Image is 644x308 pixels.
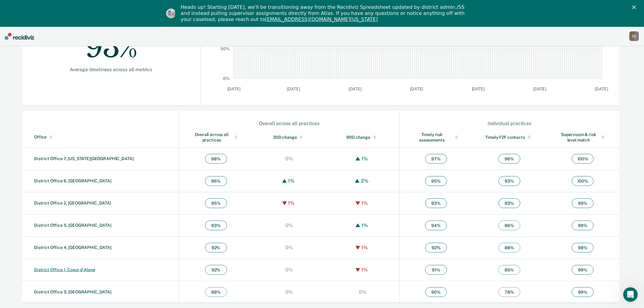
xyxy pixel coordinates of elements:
[287,178,296,184] div: 1%
[265,16,378,22] a: [EMAIL_ADDRESS][DOMAIN_NAME][US_STATE]
[191,132,240,143] div: Overall across all practices
[34,178,111,183] a: District Office 6, [GEOGRAPHIC_DATA]
[558,132,607,143] div: Supervision & risk level match
[205,221,227,230] span: 93 %
[499,221,520,230] span: 86 %
[425,265,447,275] span: 91 %
[180,121,399,126] div: Overall across all practices
[360,200,370,206] div: 1%
[348,86,362,91] text: [DATE]
[412,132,461,143] div: Timely risk assessments
[205,243,227,253] span: 92 %
[284,156,295,162] div: 0%
[399,127,473,148] th: Toggle SortBy
[205,265,227,275] span: 92 %
[425,287,447,297] span: 90 %
[425,243,447,253] span: 92 %
[357,289,368,295] div: 0%
[34,245,111,250] a: District Office 4, [GEOGRAPHIC_DATA]
[41,67,180,72] div: Average timeliness across all metrics
[425,176,447,186] span: 95 %
[485,135,534,140] div: Timely F2F contacts
[572,198,594,208] span: 99 %
[284,245,295,250] div: 0%
[410,86,423,91] text: [DATE]
[499,198,520,208] span: 93 %
[326,127,399,148] th: Toggle SortBy
[179,127,253,148] th: Toggle SortBy
[34,201,111,205] a: District Office 2, [GEOGRAPHIC_DATA]
[534,86,547,91] text: [DATE]
[205,154,227,164] span: 98 %
[34,289,111,294] a: District Office 3, [GEOGRAPHIC_DATA]
[425,221,447,230] span: 94 %
[205,198,227,208] span: 95 %
[338,135,387,140] div: 90D change
[425,154,447,164] span: 97 %
[227,86,240,91] text: [DATE]
[284,222,295,228] div: 0%
[400,121,619,126] div: Individual practices
[572,221,594,230] span: 99 %
[360,222,370,228] div: 1%
[34,223,111,228] a: District Office 5, [GEOGRAPHIC_DATA]
[265,135,314,140] div: 30D change
[360,245,370,250] div: 1%
[572,154,594,164] span: 100 %
[572,243,594,253] span: 98 %
[359,178,370,184] div: 2%
[22,127,179,148] th: Toggle SortBy
[287,86,300,91] text: [DATE]
[472,86,485,91] text: [DATE]
[287,200,296,206] div: 1%
[623,287,638,302] iframe: Intercom live chat
[34,156,134,161] a: District Office 7, [US_STATE][GEOGRAPHIC_DATA]
[499,265,520,275] span: 85 %
[572,265,594,275] span: 99 %
[284,267,295,273] div: 0%
[595,86,608,91] text: [DATE]
[499,154,520,164] span: 96 %
[546,127,620,148] th: Toggle SortBy
[360,156,370,162] div: 1%
[632,5,639,9] div: Close
[5,33,34,40] img: Recidiviz
[284,289,295,295] div: 0%
[253,127,326,148] th: Toggle SortBy
[499,176,520,186] span: 93 %
[572,287,594,297] span: 99 %
[34,267,95,272] a: District Office 1, Coeur d'Alene
[629,31,639,41] button: FS
[572,176,594,186] span: 100 %
[629,31,639,41] div: F S
[205,287,227,297] span: 89 %
[166,9,176,18] img: Profile image for Kim
[34,135,177,140] div: Office
[473,127,546,148] th: Toggle SortBy
[499,243,520,253] span: 88 %
[425,198,447,208] span: 93 %
[360,267,370,273] div: 1%
[181,4,468,23] div: Heads up! Starting [DATE], we'll be transitioning away from the Recidiviz Spreadsheet updated by ...
[499,287,520,297] span: 78 %
[205,176,227,186] span: 96 %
